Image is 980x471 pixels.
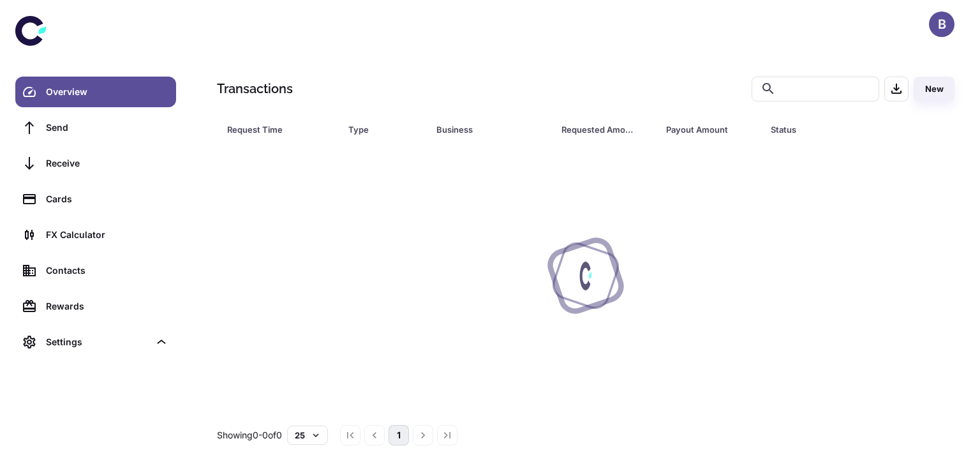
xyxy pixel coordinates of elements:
a: Rewards [15,291,176,322]
div: Type [348,121,405,138]
div: Settings [15,327,176,357]
span: Status [771,121,902,138]
div: Contacts [46,264,168,278]
div: Cards [46,192,168,206]
h1: Transactions [217,79,293,98]
div: Request Time [227,121,316,138]
div: Requested Amount [561,121,634,138]
div: Receive [46,156,168,170]
div: Overview [46,85,168,99]
div: Payout Amount [666,121,739,138]
a: Overview [15,77,176,107]
a: FX Calculator [15,220,176,250]
button: B [929,11,954,37]
span: Type [348,121,421,138]
a: Cards [15,184,176,214]
div: Rewards [46,299,168,313]
div: Status [771,121,885,138]
nav: pagination navigation [338,425,459,445]
span: Request Time [227,121,333,138]
div: FX Calculator [46,228,168,242]
button: page 1 [389,425,409,445]
span: Requested Amount [561,121,651,138]
p: Showing 0-0 of 0 [217,428,282,442]
div: Settings [46,335,149,349]
button: 25 [287,426,328,445]
div: Send [46,121,168,135]
span: Payout Amount [666,121,755,138]
a: Receive [15,148,176,179]
a: Contacts [15,255,176,286]
a: Send [15,112,176,143]
button: New [914,77,954,101]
